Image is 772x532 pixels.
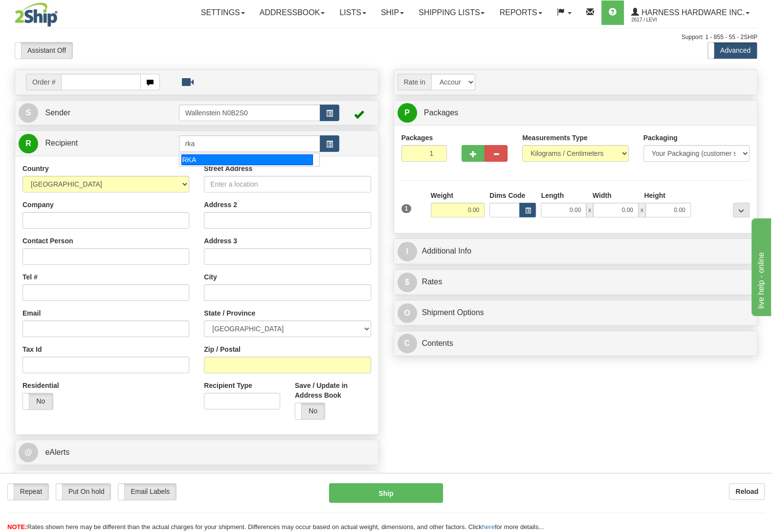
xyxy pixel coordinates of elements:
div: ... [733,203,750,217]
label: Email Labels [118,484,176,500]
span: $ [397,273,417,292]
span: Harness Hardware Inc. [639,8,745,17]
a: Shipping lists [411,0,492,25]
label: No [295,403,325,419]
label: Company [22,200,54,210]
label: Advanced [708,43,757,59]
span: Order # [26,74,61,90]
a: Lists [332,0,373,25]
label: Address 2 [204,200,237,210]
a: Reports [492,0,549,25]
a: here [482,523,495,531]
a: @ eAlerts [19,443,375,463]
iframe: chat widget [750,216,771,316]
span: O [397,303,417,323]
label: Save / Update in Address Book [295,381,371,400]
label: No [23,393,53,409]
label: Packaging [643,133,678,143]
span: I [397,242,417,261]
a: Addressbook [252,0,332,25]
label: State / Province [204,308,255,318]
span: @ [19,443,38,462]
label: Measurements Type [522,133,588,143]
label: Country [22,164,49,173]
label: Repeat [8,484,48,500]
span: 1 [401,204,412,213]
label: Tax Id [22,344,42,354]
span: R [19,134,38,153]
label: City [204,272,217,282]
label: Tel # [22,272,38,282]
label: Email [22,308,41,318]
span: Rate in [397,74,431,90]
a: Harness Hardware Inc. 2617 / Levi [624,0,757,25]
a: CContents [397,334,754,354]
label: Dims Code [489,191,525,200]
div: Support: 1 - 855 - 55 - 2SHIP [15,33,757,42]
span: 2617 / Levi [631,15,705,25]
label: Put On hold [56,484,111,500]
label: Residential [22,381,59,390]
b: Reload [735,488,758,495]
a: IAdditional Info [397,241,754,261]
div: live help - online [7,6,90,18]
a: P Packages [397,103,754,123]
label: Zip / Postal [204,344,241,354]
span: NOTE: [7,523,27,531]
input: Enter a location [204,176,371,192]
button: Ship [329,483,443,503]
a: Settings [194,0,252,25]
label: Width [593,191,612,200]
input: Recipient Id [179,135,320,152]
span: eAlerts [45,448,69,456]
span: Sender [45,108,70,117]
span: x [586,203,593,217]
span: x [639,203,645,217]
label: Height [644,191,665,200]
input: Sender Id [179,105,320,121]
span: C [397,334,417,353]
label: Packages [401,133,433,143]
span: S [19,103,38,123]
button: Reload [729,483,765,500]
label: Street Address [204,164,252,173]
label: Contact Person [22,236,73,246]
span: P [397,103,417,123]
a: R Recipient [19,133,161,153]
a: OShipment Options [397,303,754,323]
span: Packages [424,108,458,117]
a: $Rates [397,272,754,292]
span: Recipient [45,139,78,147]
div: RKA [181,154,312,165]
label: Weight [431,191,453,200]
label: Address 3 [204,236,237,246]
a: Ship [374,0,411,25]
label: Length [541,191,564,200]
img: logo2617.jpg [15,2,58,27]
a: S Sender [19,103,179,123]
label: Recipient Type [204,381,252,390]
label: Assistant Off [15,43,72,59]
